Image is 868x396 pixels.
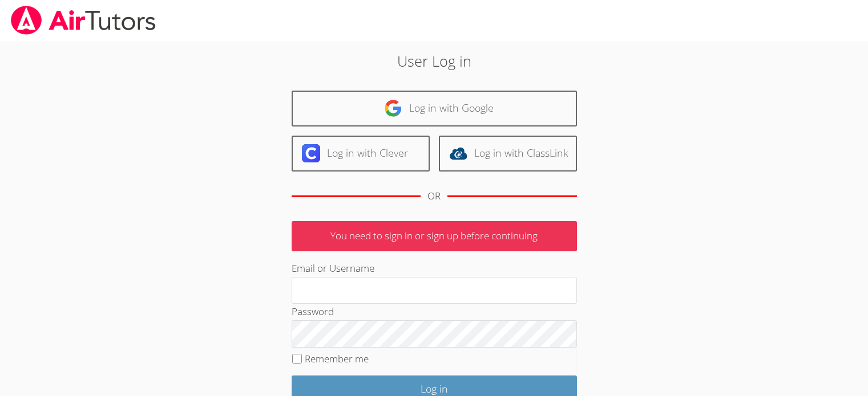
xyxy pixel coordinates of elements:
div: OR [427,188,441,205]
a: Log in with Clever [292,136,430,172]
a: Log in with ClassLink [439,136,577,172]
img: google-logo-50288ca7cdecda66e5e0955fdab243c47b7ad437acaf1139b6f446037453330a.svg [384,99,402,117]
a: Log in with Google [292,91,577,126]
label: Remember me [305,352,369,365]
h2: User Log in [200,50,668,72]
img: airtutors_banner-c4298cdbf04f3fff15de1276eac7730deb9818008684d7c2e4769d2f7ddbe033.png [10,6,157,35]
p: You need to sign in or sign up before continuing [292,221,577,251]
img: classlink-logo-d6bb404cc1216ec64c9a2012d9dc4662098be43eaf13dc465df04b49fa7ab582.svg [449,144,467,162]
img: clever-logo-6eab21bc6e7a338710f1a6ff85c0baf02591cd810cc4098c63d3a4b26e2feb20.svg [302,144,320,162]
label: Email or Username [292,262,374,275]
label: Password [292,305,334,318]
